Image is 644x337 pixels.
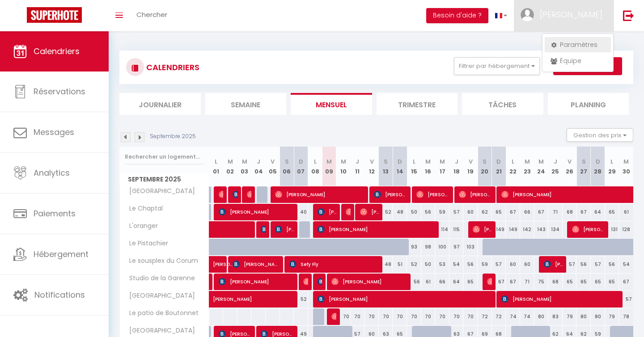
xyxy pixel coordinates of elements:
[294,204,308,220] div: 40
[34,208,76,219] span: Paiements
[233,256,280,273] span: [PERSON_NAME]
[121,204,165,214] span: Le Chaptal
[591,147,605,186] th: 28
[209,256,224,273] a: [PERSON_NAME]
[496,157,501,166] abbr: D
[121,256,200,266] span: Le sousplex du Corum
[548,308,563,325] div: 83
[34,289,85,300] span: Notifications
[506,204,520,220] div: 67
[421,274,436,290] div: 61
[280,147,294,186] th: 06
[459,186,492,203] span: [PERSON_NAME]
[261,221,266,238] span: [PERSON_NAME]
[407,256,421,273] div: 52
[619,256,633,273] div: 54
[275,186,366,203] span: [PERSON_NAME]
[525,157,530,166] abbr: M
[34,249,89,260] span: Hébergement
[567,128,633,142] button: Gestion des prix
[336,308,351,325] div: 70
[576,147,591,186] th: 27
[534,221,549,238] div: 143
[492,308,506,325] div: 72
[478,204,492,220] div: 62
[478,147,492,186] th: 20
[563,204,577,220] div: 68
[478,308,492,325] div: 72
[247,186,252,203] span: [PERSON_NAME]-Werink
[478,256,492,273] div: 59
[463,239,478,255] div: 103
[449,274,464,290] div: 64
[314,157,317,166] abbr: L
[271,157,275,166] abbr: V
[407,147,421,186] th: 15
[449,239,464,255] div: 97
[393,204,407,220] div: 48
[506,221,520,238] div: 149
[605,256,619,273] div: 56
[605,274,619,290] div: 65
[440,157,445,166] abbr: M
[318,273,322,290] span: [PERSON_NAME]
[413,157,415,166] abbr: L
[487,273,492,290] span: [PERSON_NAME]
[374,186,407,203] span: [PERSON_NAME]
[548,93,629,115] li: Planning
[299,157,303,166] abbr: D
[384,157,388,166] abbr: S
[121,274,197,283] span: Studio de la Garenne
[534,147,549,186] th: 24
[548,147,563,186] th: 25
[318,203,337,220] span: [PERSON_NAME]
[121,308,201,318] span: Le patio de Boutonnet
[492,147,506,186] th: 21
[34,126,74,138] span: Messages
[379,308,393,325] div: 70
[449,204,464,220] div: 57
[291,93,372,115] li: Mensuel
[435,221,449,238] div: 114
[7,4,34,30] button: Ouvrir le widget de chat LiveChat
[619,221,633,238] div: 128
[554,157,557,166] abbr: J
[364,147,379,186] th: 12
[506,308,520,325] div: 74
[322,147,336,186] th: 09
[364,308,379,325] div: 70
[237,147,252,186] th: 03
[294,147,308,186] th: 07
[520,274,534,290] div: 71
[393,147,407,186] th: 14
[619,274,633,290] div: 67
[576,308,591,325] div: 80
[425,157,431,166] abbr: M
[568,157,572,166] abbr: V
[289,256,380,273] span: Sefy Fly
[34,167,70,178] span: Analytics
[492,204,506,220] div: 65
[548,221,563,238] div: 134
[393,256,407,273] div: 51
[463,308,478,325] div: 70
[219,203,295,220] span: [PERSON_NAME]
[506,256,520,273] div: 60
[121,239,170,249] span: Le Pistachier
[449,221,464,238] div: 115
[318,221,437,238] span: [PERSON_NAME]
[435,239,449,255] div: 100
[605,204,619,220] div: 65
[506,274,520,290] div: 67
[563,256,577,273] div: 57
[449,256,464,273] div: 54
[398,157,402,166] abbr: D
[520,256,534,273] div: 60
[619,147,633,186] th: 30
[563,147,577,186] th: 26
[591,204,605,220] div: 64
[379,256,393,273] div: 48
[125,149,204,165] input: Rechercher un logement...
[119,93,201,115] li: Journalier
[572,221,606,238] span: [PERSON_NAME]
